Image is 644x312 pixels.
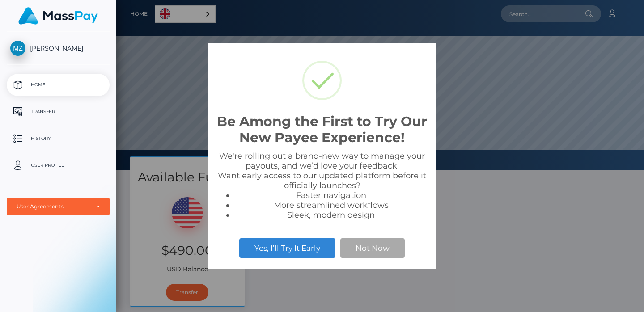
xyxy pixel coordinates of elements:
li: More streamlined workflows [234,200,428,210]
li: Faster navigation [234,190,428,200]
p: User Profile [10,159,106,172]
span: [PERSON_NAME] [7,44,110,52]
div: We're rolling out a brand-new way to manage your payouts, and we’d love your feedback. Want early... [216,151,428,220]
p: History [10,132,106,145]
li: Sleek, modern design [234,210,428,220]
h2: Be Among the First to Try Our New Payee Experience! [216,114,428,146]
p: Transfer [10,105,106,118]
button: User Agreements [7,198,110,215]
div: User Agreements [17,203,90,210]
p: Home [10,78,106,92]
img: MassPay [18,7,98,25]
button: Not Now [340,238,405,258]
button: Yes, I’ll Try It Early [239,238,335,258]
